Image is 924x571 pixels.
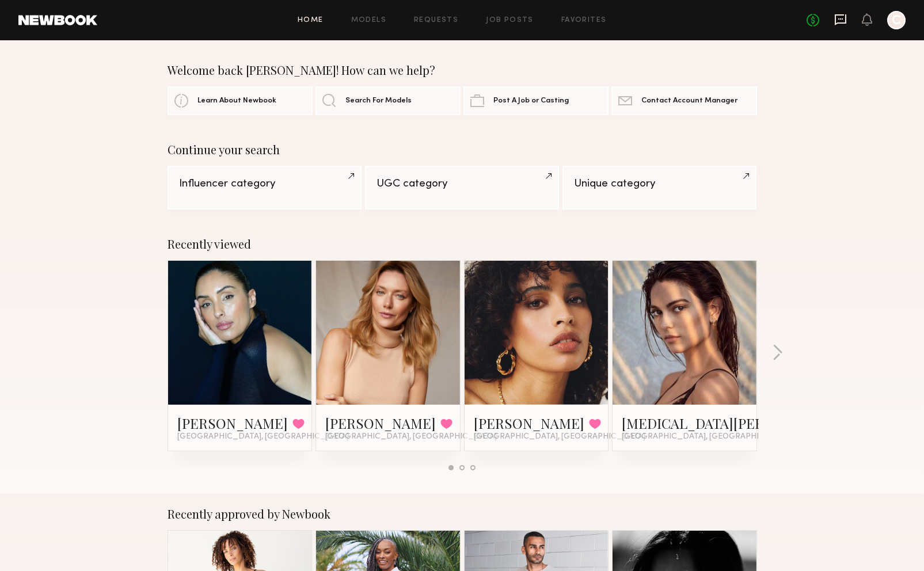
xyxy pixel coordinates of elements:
a: Search For Models [315,86,461,115]
a: [PERSON_NAME] [325,414,436,432]
span: [GEOGRAPHIC_DATA], [GEOGRAPHIC_DATA] [177,432,349,441]
div: Continue your search [168,143,757,157]
a: Home [298,17,324,24]
span: Search For Models [345,97,412,105]
a: Influencer category [168,166,362,210]
span: [GEOGRAPHIC_DATA], [GEOGRAPHIC_DATA] [474,432,645,441]
span: [GEOGRAPHIC_DATA], [GEOGRAPHIC_DATA] [325,432,497,441]
span: Post A Job or Casting [493,97,569,105]
div: Welcome back [PERSON_NAME]! How can we help? [168,63,757,77]
a: [MEDICAL_DATA][PERSON_NAME] [622,414,844,432]
a: C [887,11,906,29]
span: [GEOGRAPHIC_DATA], [GEOGRAPHIC_DATA] [622,432,793,441]
a: Models [351,17,386,24]
div: Unique category [574,178,745,189]
div: Influencer category [179,178,350,189]
div: Recently viewed [168,237,757,251]
a: Unique category [562,166,756,210]
a: Requests [414,17,458,24]
a: [PERSON_NAME] [474,414,584,432]
div: UGC category [377,178,547,189]
div: Recently approved by Newbook [168,507,757,521]
a: [PERSON_NAME] [177,414,288,432]
a: Learn About Newbook [168,86,313,115]
a: Contact Account Manager [611,86,756,115]
span: Contact Account Manager [641,97,737,105]
a: Job Posts [486,17,534,24]
a: UGC category [365,166,559,210]
a: Favorites [561,17,607,24]
span: Learn About Newbook [197,97,276,105]
a: Post A Job or Casting [463,86,609,115]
